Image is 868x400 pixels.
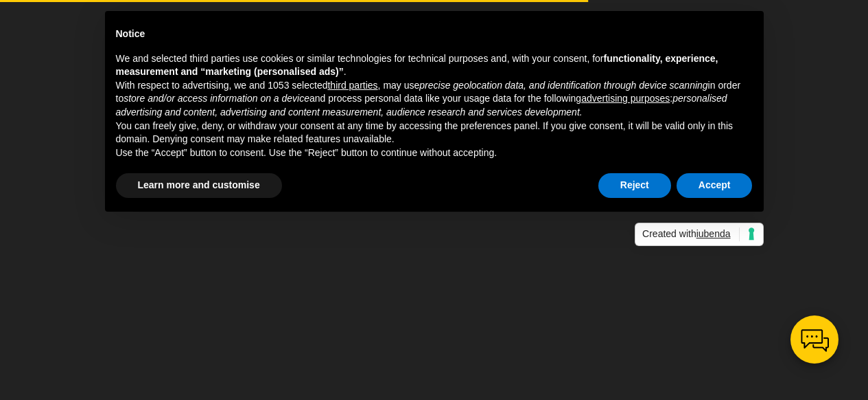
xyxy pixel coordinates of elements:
button: Accept [677,173,753,198]
p: With respect to advertising, we and 1053 selected , may use in order to and process personal data... [116,79,753,120]
h2: Notice [116,27,753,41]
em: personalised advertising and content, advertising and content measurement, audience research and ... [116,93,727,118]
button: advertising purposes [581,92,670,106]
span: Created with [642,227,739,241]
em: store and/or access information on a device [124,93,309,104]
button: third parties [327,79,377,93]
span: iubenda [696,228,731,239]
p: We and selected third parties use cookies or similar technologies for technical purposes and, wit... [116,52,753,79]
button: Learn more and customise [116,173,282,198]
button: Reject [598,173,671,198]
p: You can freely give, deny, or withdraw your consent at any time by accessing the preferences pane... [116,120,753,146]
em: precise geolocation data, and identification through device scanning [419,80,707,91]
p: Use the “Accept” button to consent. Use the “Reject” button to continue without accepting. [116,146,753,160]
a: Created withiubenda [635,223,763,246]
